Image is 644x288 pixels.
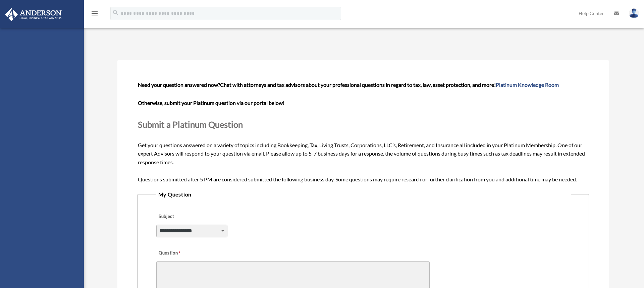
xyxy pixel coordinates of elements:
img: Anderson Advisors Platinum Portal [3,8,64,21]
i: menu [91,9,99,17]
span: Submit a Platinum Question [138,119,243,129]
label: Question [156,249,208,258]
a: Platinum Knowledge Room [496,81,559,88]
span: Need your question answered now? [138,81,220,88]
img: User Pic [629,8,639,18]
a: menu [91,12,99,17]
b: Otherwise, submit your Platinum question via our portal below! [138,100,284,106]
i: search [112,9,119,16]
span: Get your questions answered on a variety of topics including Bookkeeping, Tax, Living Trusts, Cor... [138,81,589,182]
label: Subject [156,212,220,221]
legend: My Question [156,190,571,199]
span: Chat with attorneys and tax advisors about your professional questions in regard to tax, law, ass... [220,81,559,88]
